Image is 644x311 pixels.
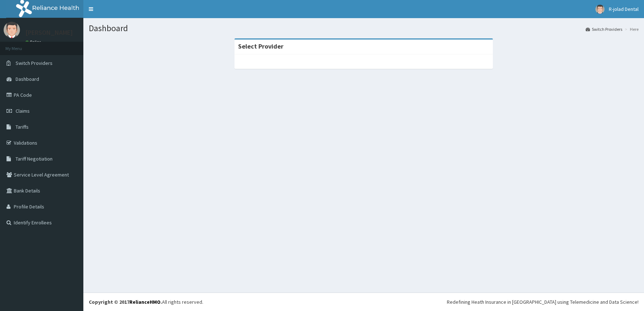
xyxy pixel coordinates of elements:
[25,29,73,36] p: [PERSON_NAME]
[83,293,644,311] footer: All rights reserved.
[609,6,639,12] span: R-jolad Dental
[89,299,162,305] strong: Copyright © 2017 .
[129,299,161,305] a: RelianceHMO
[4,22,20,38] img: User Image
[16,108,30,114] span: Claims
[595,5,604,14] img: User Image
[586,26,622,32] a: Switch Providers
[623,26,639,32] li: Here
[16,60,53,66] span: Switch Providers
[25,40,43,45] a: Online
[89,24,639,33] h1: Dashboard
[16,124,29,130] span: Tariffs
[16,76,39,82] span: Dashboard
[238,42,283,50] strong: Select Provider
[16,155,53,162] span: Tariff Negotiation
[447,298,639,306] div: Redefining Heath Insurance in [GEOGRAPHIC_DATA] using Telemedicine and Data Science!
